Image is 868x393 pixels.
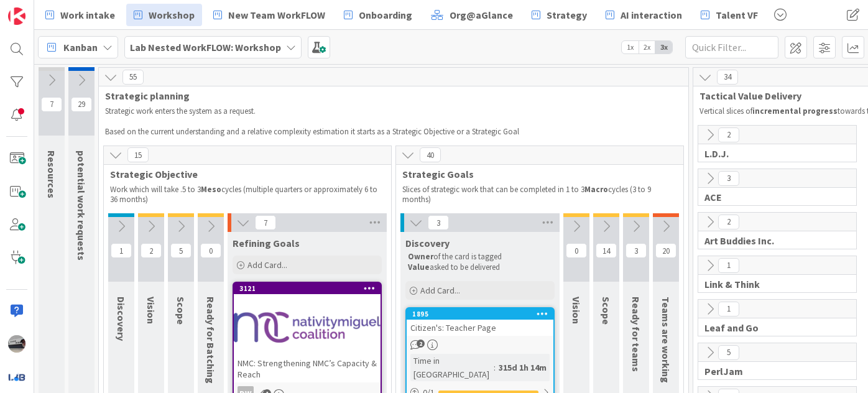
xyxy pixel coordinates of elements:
a: New Team WorkFLOW [206,4,333,26]
span: Teams are working [660,297,672,383]
span: Talent VF [716,7,758,22]
strong: Owner [408,251,433,262]
span: 7 [255,215,276,230]
span: 55 [122,70,144,85]
span: Strategic Objective [110,168,376,180]
div: 1895Citizen's: Teacher Page [407,308,553,336]
span: Onboarding [359,7,412,22]
strong: Meso [201,184,221,195]
span: Kanban [63,40,98,55]
span: Ready for teams [630,297,642,372]
span: Add Card... [420,285,460,296]
span: Refining Goals [233,237,300,249]
p: Based on the current understanding and a relative complexity estimation it starts as a Strategic ... [105,127,682,137]
span: 7 [41,97,62,112]
a: Onboarding [336,4,420,26]
strong: Value [408,262,430,272]
p: Work which will take .5 to 3 cycles (multiple quarters or approximately 6 to 36 months) [110,185,385,205]
span: 3x [655,41,672,53]
a: Work intake [38,4,122,26]
span: Scope [175,297,187,325]
strong: incremental progress [752,106,838,116]
a: Org@aGlance [423,4,520,26]
span: 40 [420,147,441,162]
span: 2x [639,41,655,53]
span: 15 [127,147,149,162]
span: 3 [718,171,739,186]
span: Org@aGlance [450,7,513,22]
div: 1895 [412,310,553,318]
span: Discovery [115,297,127,341]
span: Resources [45,150,58,198]
span: 1x [622,41,639,53]
span: 20 [655,243,676,258]
span: Leaf and Go [704,321,841,334]
span: 5 [170,243,192,258]
span: Strategy [547,7,587,22]
span: 34 [717,70,738,85]
b: Lab Nested WorkFLOW: Workshop [130,41,281,53]
span: 1 [718,302,739,317]
span: potential work requests [75,150,88,261]
span: : [494,361,496,374]
div: 3121 [239,284,381,293]
input: Quick Filter... [685,36,778,58]
span: Vision [570,297,583,324]
p: Strategic work enters the system as a request. [105,106,682,116]
span: PerlJam [704,365,841,377]
div: 1895 [407,308,553,320]
span: 0 [566,243,587,258]
span: L.D.J. [704,147,841,160]
img: avatar [8,368,25,386]
div: 3121NMC: Strengthening NMC’s Capacity & Reach [234,283,381,382]
span: 2 [141,243,162,258]
span: Art Buddies Inc. [704,234,841,247]
span: 5 [718,345,739,360]
span: Discovery [405,237,450,249]
p: of the card is tagged [408,252,552,262]
a: Workshop [126,4,202,26]
span: 2 [718,127,739,142]
img: Visit kanbanzone.com [8,7,25,25]
p: Slices of strategic work that can be completed in 1 to 3 cycles (3 to 9 months) [402,185,677,205]
span: 1 [111,243,132,258]
span: Link & Think [704,278,841,290]
span: 14 [596,243,617,258]
strong: Macro [584,184,608,195]
span: 2 [718,215,739,229]
span: ACE [704,191,841,203]
span: New Team WorkFLOW [228,7,325,22]
a: Strategy [524,4,594,26]
span: 3 [428,215,449,230]
span: 0 [200,243,221,258]
span: AI interaction [621,7,682,22]
div: Citizen's: Teacher Page [407,320,553,336]
span: Strategic planning [105,90,673,102]
a: AI interaction [598,4,690,26]
a: Talent VF [693,4,765,26]
p: asked to be delivered [408,262,552,272]
span: 1 [718,258,739,273]
span: Ready for Batching [205,297,217,384]
span: Strategic Goals [402,168,668,180]
span: Workshop [149,7,195,22]
span: 3 [626,243,647,258]
img: jB [8,335,25,353]
div: 315d 1h 14m [496,361,550,374]
div: NMC: Strengthening NMC’s Capacity & Reach [234,355,381,382]
div: Time in [GEOGRAPHIC_DATA] [410,354,494,381]
span: 2 [417,340,425,348]
div: 3121 [234,283,381,294]
span: Add Card... [247,259,287,270]
span: Vision [145,297,157,324]
span: Scope [600,297,612,325]
span: 29 [71,97,92,112]
span: Work intake [60,7,115,22]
